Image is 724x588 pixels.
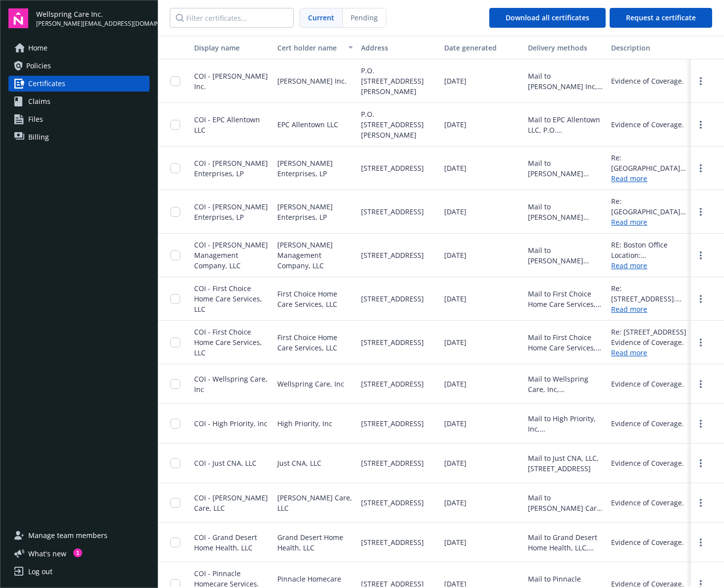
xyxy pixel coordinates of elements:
input: Toggle Row Selected [170,498,180,508]
span: Request a certificate [626,13,696,22]
span: Wellspring Care Inc. [36,9,150,19]
a: Manage team members [8,528,150,543]
span: What ' s new [28,548,66,559]
button: Wellspring Care Inc.[PERSON_NAME][EMAIL_ADDRESS][DOMAIN_NAME] [36,8,150,28]
div: Address [361,43,436,53]
div: Mail to First Choice Home Care Services, LLC , [STREET_ADDRESS] [528,289,603,309]
input: Toggle Row Selected [170,338,180,347]
button: Delivery methods [524,36,607,59]
span: COI - [PERSON_NAME] Enterprises, LP [194,158,268,178]
button: Request a certificate [610,8,712,28]
span: Home [28,40,48,56]
a: Billing [8,129,150,145]
span: Policies [26,58,51,74]
div: Evidence of Coverage. [611,497,684,508]
span: [PERSON_NAME] Management Company, LLC [277,240,353,271]
a: Read more [611,260,686,271]
span: COI - EPC Allentown LLC [194,115,260,135]
div: Date generated [444,43,519,53]
span: Billing [28,129,49,145]
span: [STREET_ADDRESS] [361,163,424,173]
input: Toggle Row Selected [170,458,180,468]
span: [STREET_ADDRESS] [361,250,424,260]
div: Re: [GEOGRAPHIC_DATA]: [STREET_ADDRESS] [611,196,686,217]
div: Mail to High Priority, Inc, [STREET_ADDRESS] [528,413,603,434]
div: Display name [194,43,269,53]
span: [DATE] [444,379,466,389]
span: EPC Allentown LLC [277,119,338,130]
input: Filter certificates... [170,8,294,28]
a: Read more [611,217,686,227]
span: COI - High Priority, Inc [194,419,267,428]
div: Re: [STREET_ADDRESS] Evidence of Coverage. [611,327,686,347]
div: Mail to First Choice Home Care Services, LLC , [STREET_ADDRESS] [528,332,603,353]
a: Read more [611,347,686,358]
input: Toggle Row Selected [170,163,180,173]
input: Toggle Row Selected [170,120,180,130]
a: more [695,378,707,390]
div: Evidence of Coverage. [611,418,684,429]
span: [DATE] [444,163,466,173]
div: Mail to EPC Allentown LLC, P.O. [STREET_ADDRESS][PERSON_NAME] [528,114,603,135]
span: COI - [PERSON_NAME] Inc. [194,71,268,91]
a: more [695,337,707,348]
a: more [695,162,707,174]
div: Log out [28,564,52,580]
span: First Choice Home Care Services, LLC [277,332,353,353]
span: P.O. [STREET_ADDRESS][PERSON_NAME] [361,109,436,140]
div: Mail to Grand Desert Home Health, LLC, [STREET_ADDRESS] [528,532,603,553]
a: Claims [8,94,150,109]
a: Home [8,40,150,56]
span: [DATE] [444,418,466,429]
a: Files [8,111,150,127]
button: What's new1 [8,548,82,559]
div: 1 [73,548,82,557]
a: Policies [8,58,150,74]
span: COI - First Choice Home Care Services, LLC [194,284,262,314]
div: Mail to [PERSON_NAME] Management Company, LLC , [STREET_ADDRESS] [528,245,603,266]
button: Display name [190,36,273,59]
a: Certificates [8,76,150,92]
span: COI - Just CNA, LLC [194,458,257,468]
input: Toggle Row Selected [170,207,180,217]
a: more [695,75,707,87]
span: Pending [343,8,386,27]
input: Toggle Row Selected [170,538,180,547]
a: more [695,119,707,131]
span: Pending [351,12,378,23]
span: [DATE] [444,294,466,304]
a: more [695,418,707,430]
span: [STREET_ADDRESS] [361,497,424,508]
span: [PERSON_NAME] Enterprises, LP [277,201,353,222]
input: Toggle Row Selected [170,250,180,260]
span: [STREET_ADDRESS] [361,206,424,217]
button: Download all certificates [489,8,606,28]
span: [DATE] [444,76,466,86]
div: Description [611,43,686,53]
span: [PERSON_NAME] Enterprises, LP [277,158,353,179]
button: Cert holder name [273,36,357,59]
span: COI - Grand Desert Home Health, LLC [194,533,257,552]
span: P.O. [STREET_ADDRESS][PERSON_NAME] [361,65,436,97]
span: [DATE] [444,458,466,468]
div: Mail to [PERSON_NAME] Enterprises, LP, [STREET_ADDRESS] [528,158,603,179]
span: Files [28,111,43,127]
div: Evidence of Coverage. [611,76,684,86]
div: Mail to Just CNA, LLC, [STREET_ADDRESS] [528,453,603,474]
a: more [695,293,707,305]
div: Re: [GEOGRAPHIC_DATA]: [STREET_ADDRESS][PERSON_NAME] [611,152,686,173]
span: [STREET_ADDRESS] [361,458,424,468]
a: more [695,537,707,548]
div: Mail to [PERSON_NAME] Care, LLC, [STREET_ADDRESS] [528,492,603,513]
span: [DATE] [444,537,466,547]
input: Toggle Row Selected [170,294,180,304]
span: COI - Wellspring Care, Inc [194,374,267,394]
span: [STREET_ADDRESS] [361,294,424,304]
span: High Priority, Inc [277,418,332,429]
a: more [695,497,707,509]
a: more [695,206,707,218]
span: [PERSON_NAME] Care, LLC [277,492,353,513]
div: Delivery methods [528,43,603,53]
div: Evidence of Coverage. [611,119,684,130]
span: Claims [28,94,51,109]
